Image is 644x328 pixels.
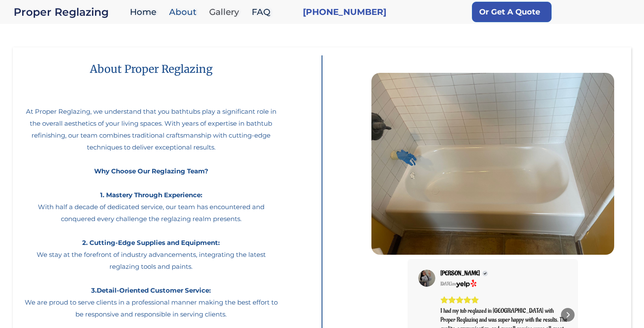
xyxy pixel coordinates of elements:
[482,270,488,276] div: Verified Customer
[97,286,211,294] strong: Detail-Oriented Customer Service:
[247,3,279,21] a: FAQ
[418,270,435,287] img: Chin K.
[91,286,97,294] strong: 3.
[303,6,386,18] a: [PHONE_NUMBER]
[561,308,575,322] div: Next
[440,281,452,288] div: [DATE]
[94,167,208,199] strong: Why Choose Our Reglazing Team? 1. Mastery Through Experience:
[82,239,220,247] strong: 2. Cutting-Edge Supplies and Equipment:
[165,3,205,21] a: About
[472,2,552,22] a: Or Get A Quote
[440,270,480,277] span: [PERSON_NAME]
[411,308,425,322] div: Previous
[14,6,126,18] div: Proper Reglazing
[205,3,247,21] a: Gallery
[73,56,230,82] h1: About Proper Reglazing
[126,3,165,21] a: Home
[440,296,567,304] div: Rating: 5.0 out of 5
[14,6,126,18] a: home
[440,281,456,288] div: on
